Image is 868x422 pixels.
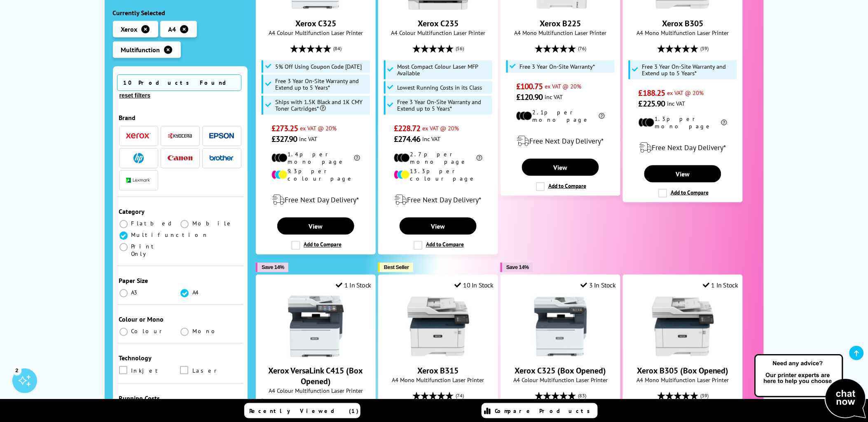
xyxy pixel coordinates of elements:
button: Canon [165,152,195,163]
span: Multifunction [131,231,209,238]
a: View [400,218,476,235]
span: Ships with 1.5K Black and 1K CMY Toner Cartridges* [275,99,368,112]
span: £273.25 [271,123,298,134]
span: inc VAT [423,135,441,143]
span: Best Seller [384,264,409,271]
a: Xerox VersaLink C415 (Box Opened) [269,366,363,387]
span: ex VAT @ 20% [545,82,582,90]
img: Lexmark [126,178,151,183]
span: inc VAT [299,135,318,143]
span: £274.46 [394,134,421,144]
label: Add to Compare [536,182,586,191]
div: 1 In Stock [703,281,739,290]
a: Xerox VersaLink C415 (Box Opened) [285,351,347,359]
li: 2.7p per mono page [394,151,482,165]
span: ex VAT @ 20% [667,89,704,97]
button: Best Seller [378,263,413,272]
img: Xerox B305 (Box Opened) [652,296,714,357]
span: A4 [192,288,200,296]
span: Inkjet [131,366,162,375]
span: inc VAT [545,93,563,101]
span: A4 Colour Multifunction Laser Printer [260,29,371,37]
button: Kyocera [165,130,195,141]
img: Canon [168,155,192,160]
img: Epson [209,132,234,139]
img: Xerox VersaLink C415 (Box Opened) [285,296,347,357]
span: A4 Colour Multifunction Laser Printer [260,387,371,395]
button: Epson [207,130,236,141]
span: (39) [700,388,709,404]
span: Colour [131,327,166,334]
div: Category [119,207,242,215]
button: HP [124,152,153,163]
span: Xerox [121,25,138,33]
span: A4 Colour Multifunction Laser Printer [505,376,616,384]
span: Recently Viewed (1) [250,407,359,415]
span: £100.75 [516,81,543,92]
div: Running Costs [119,394,242,402]
button: Brother [207,152,236,163]
div: modal_delivery [383,188,494,211]
span: Free 3 Year On-Site Warranty* [520,63,595,70]
div: 2 [12,366,21,375]
div: 3 In Stock [580,281,616,290]
span: Free 3 Year On-Site Warranty and Extend up to 5 Years* [398,99,491,112]
span: A4 Colour Multifunction Laser Printer [383,29,494,37]
span: inc VAT [667,100,686,107]
div: modal_delivery [627,136,738,159]
img: HP [133,153,144,163]
span: Print Only [131,242,180,257]
div: modal_delivery [505,130,616,153]
span: Lowest Running Costs in its Class [398,84,482,91]
span: (76) [578,41,586,56]
img: Xerox B315 [407,296,469,357]
button: Xerox [124,130,153,141]
div: Colour or Mono [119,315,242,323]
a: View [277,218,354,235]
li: 1.4p per mono page [271,151,360,165]
span: Laser [192,366,220,375]
div: 10 In Stock [455,281,494,290]
button: Save 14% [501,263,533,272]
li: 1.3p per mono page [639,115,727,130]
span: Compare Products [495,407,595,415]
a: Xerox B225 [530,3,592,12]
a: Xerox C325 (Box Opened) [515,366,606,376]
span: (83) [578,388,586,404]
span: A4 Mono Multifunction Laser Printer [383,376,494,384]
a: Xerox C235 [418,18,459,29]
span: Most Compact Colour Laser MFP Available [398,63,491,77]
div: Currently Selected [113,8,248,16]
div: Technology [119,353,242,362]
img: Xerox [126,133,151,139]
span: Save 14% [506,264,529,271]
li: 2.1p per mono page [516,109,605,123]
div: Paper Size [119,276,242,284]
span: £225.90 [639,98,665,109]
span: Save 14% [262,264,284,271]
span: Flatbed [131,219,175,227]
span: £228.72 [394,123,421,134]
button: Save 14% [256,263,288,272]
div: Brand [119,113,242,121]
a: Recently Viewed (1) [244,403,360,418]
span: A3 [131,288,139,296]
img: Brother [209,155,234,160]
span: A4 Mono Multifunction Laser Printer [627,376,738,384]
a: Xerox B305 [652,3,714,12]
span: Free 3 Year On-Site Warranty and Extend up to 5 Years* [275,78,368,91]
span: Free 3 Year On-Site Warranty and Extend up to 5 Years* [642,63,735,77]
span: A4 Mono Multifunction Laser Printer [627,29,738,37]
a: Xerox C235 [407,3,469,12]
span: (56) [456,41,464,56]
a: Xerox C325 [285,3,347,12]
a: View [522,159,599,176]
a: Xerox B315 [407,351,469,359]
li: 13.3p per colour page [394,167,482,182]
span: ex VAT @ 20% [300,124,337,132]
span: (74) [456,388,464,404]
span: Mobile [192,219,233,227]
a: Xerox C325 (Box Opened) [530,351,592,359]
span: £188.25 [639,88,665,98]
span: ex VAT @ 20% [423,124,459,132]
